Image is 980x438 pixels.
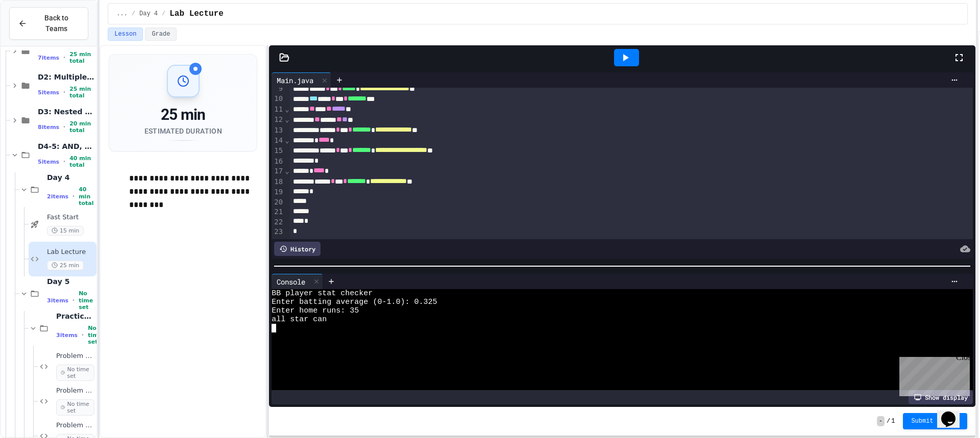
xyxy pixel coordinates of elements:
span: • [63,158,65,166]
span: Problem 3: Perfect Game Checker [56,421,94,430]
button: Grade [145,28,177,41]
span: • [63,88,65,96]
span: 20 min total [69,120,94,134]
button: Lesson [108,28,143,41]
span: • [72,296,75,304]
span: 5 items [38,89,59,96]
span: Fast Start [47,213,94,222]
span: / [162,10,165,18]
span: 2 items [47,193,68,200]
span: Problem 1: Game Day Checker [56,352,94,360]
span: 25 min [47,261,84,270]
span: 5 items [38,159,59,165]
span: No time set [56,365,94,381]
span: Problem 2: Player Eligibility [56,387,94,395]
button: Back to Teams [9,7,88,40]
span: Back to Teams [33,13,80,34]
span: No time set [56,399,94,416]
span: D2: Multiple Selection (else) [38,72,94,82]
span: Lab Lecture [47,248,94,256]
span: 7 items [38,55,59,61]
span: 1 [891,417,895,425]
span: Day 5 [47,277,94,286]
span: Practice (20 mins) [56,312,94,321]
button: Submit Answer [903,413,967,429]
span: • [72,192,75,200]
span: Lab Lecture [169,8,224,20]
span: 25 min total [69,51,94,64]
span: / [132,10,135,18]
div: Chat with us now!Close [4,4,70,65]
span: Day 4 [139,10,158,18]
iframe: chat widget [895,353,970,396]
span: 8 items [38,124,59,131]
span: Submit Answer [911,417,959,425]
span: ... [116,10,128,18]
span: D4-5: AND, [GEOGRAPHIC_DATA], NOT [38,142,94,151]
span: - [877,416,885,426]
span: 40 min total [79,186,94,207]
span: No time set [88,325,102,345]
iframe: chat widget [937,397,970,428]
div: 25 min [144,106,222,124]
div: Estimated Duration [144,126,222,136]
span: 3 items [47,297,68,304]
span: 40 min total [69,155,94,168]
span: • [82,331,84,339]
span: 25 min total [69,86,94,99]
span: D3: Nested ifs [38,107,94,116]
span: / [887,417,890,425]
span: Day 4 [47,173,94,182]
span: • [63,54,65,62]
span: No time set [79,290,94,311]
span: • [63,123,65,131]
span: 15 min [47,226,84,236]
span: 3 items [56,332,78,339]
